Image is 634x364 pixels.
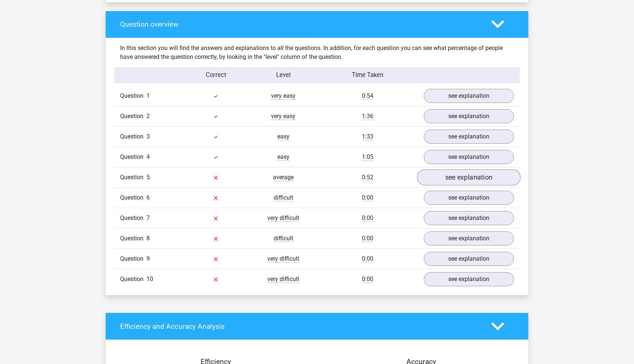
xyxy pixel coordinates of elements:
[120,234,146,243] span: Question
[417,169,521,186] a: see explanation
[120,112,146,121] span: Question
[424,89,514,103] a: see explanation
[120,20,480,29] h4: Question overview
[362,214,373,222] span: 0:00
[120,132,146,141] span: Question
[267,255,299,263] span: very difficult
[267,275,299,283] span: very difficult
[362,255,373,263] span: 0:00
[120,254,146,263] span: Question
[362,113,373,120] span: 1:36
[146,214,150,221] span: 7
[362,235,373,242] span: 0:00
[362,133,373,140] span: 1:33
[362,194,373,201] span: 0:00
[120,193,146,202] span: Question
[277,153,290,161] span: easy
[146,235,150,242] span: 8
[146,92,150,99] span: 1
[362,275,373,283] span: 0:00
[271,113,295,120] span: very easy
[362,92,373,100] span: 0:54
[120,275,146,284] span: Question
[115,44,519,61] div: In this section you will find the answers and explanations to all the questions. In addition, for...
[146,255,150,262] span: 9
[362,174,373,181] span: 0:52
[424,231,514,246] a: see explanation
[273,174,294,181] span: average
[146,194,150,201] span: 6
[424,211,514,225] a: see explanation
[250,71,317,80] div: Level
[146,153,150,160] span: 4
[274,194,293,201] span: difficult
[274,235,293,242] span: difficult
[146,174,150,181] span: 5
[424,109,514,123] a: see explanation
[120,153,146,161] span: Question
[120,214,146,223] span: Question
[362,153,373,161] span: 1:05
[271,92,295,100] span: very easy
[424,150,514,164] a: see explanation
[146,113,150,120] span: 2
[182,71,250,80] div: Correct
[424,191,514,205] a: see explanation
[424,252,514,266] a: see explanation
[120,173,146,182] span: Question
[424,130,514,144] a: see explanation
[277,133,290,140] span: easy
[267,214,299,222] span: very difficult
[120,91,146,100] span: Question
[146,133,150,140] span: 3
[317,71,418,80] div: Time Taken
[120,322,480,331] h4: Efficiency and Accuracy Analysis
[424,272,514,286] a: see explanation
[146,275,153,283] span: 10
